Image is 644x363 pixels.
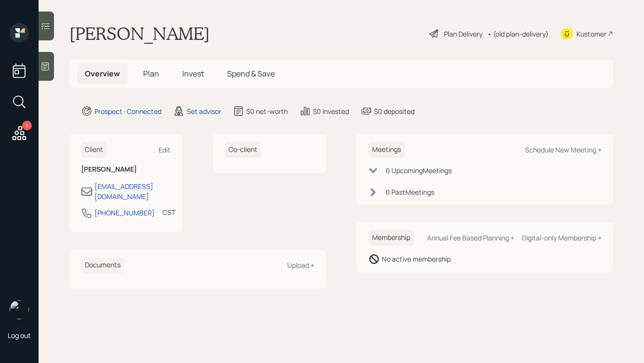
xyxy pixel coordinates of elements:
div: • (old plan-delivery) [487,29,549,39]
span: Spend & Save [227,68,275,79]
div: Log out [8,331,31,340]
div: $0 invested [313,106,349,116]
h6: Documents [81,257,124,273]
div: CST [162,207,175,217]
h6: [PERSON_NAME] [81,165,171,174]
div: Schedule New Meeting + [525,145,602,154]
div: Set advisor [187,106,221,116]
h1: [PERSON_NAME] [69,23,210,44]
span: Invest [182,68,204,79]
div: $0 deposited [374,106,415,116]
div: Edit [159,145,171,154]
span: Plan [143,68,159,79]
h6: Membership [368,230,414,246]
div: Upload + [287,261,314,270]
h6: Client [81,142,107,158]
h6: Meetings [368,142,405,158]
div: Kustomer [577,29,606,39]
div: [PHONE_NUMBER] [94,208,155,218]
div: $0 net-worth [246,106,288,116]
div: 0 Upcoming Meeting s [386,165,452,175]
div: Annual Fee Based Planning + [427,233,514,242]
div: No active membership [382,254,451,264]
div: [EMAIL_ADDRESS][DOMAIN_NAME] [94,181,171,201]
div: Plan Delivery [444,29,483,39]
span: Overview [85,68,120,79]
div: Prospect · Connected [94,106,161,116]
img: hunter_neumayer.jpg [10,300,29,319]
div: Digital-only Membership + [522,233,602,242]
div: 1 [22,121,32,130]
h6: Co-client [225,142,261,158]
div: 0 Past Meeting s [386,187,434,197]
